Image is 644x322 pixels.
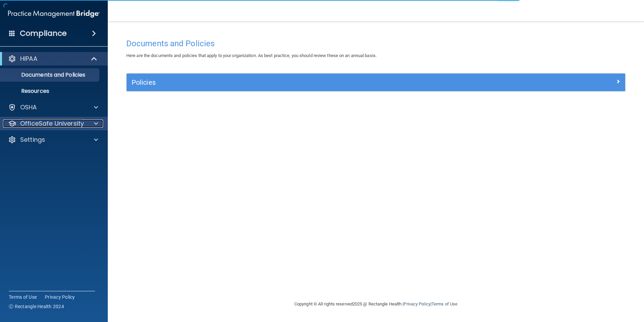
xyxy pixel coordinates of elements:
[8,55,98,63] a: HIPAA
[132,77,620,88] a: Policies
[8,7,100,21] img: PMB logo
[20,103,37,111] p: OSHA
[9,303,64,310] span: Ⓒ Rectangle Health 2024
[132,79,495,86] h5: Policies
[8,119,98,128] a: OfficeSafe University
[9,294,37,300] a: Terms of Use
[126,39,625,48] h4: Documents and Policies
[126,53,377,58] span: Here are the documents and policies that apply to your organization. As best practice, you should...
[8,103,98,111] a: OSHA
[527,274,636,301] iframe: Drift Widget Chat Controller
[20,119,84,128] p: OfficeSafe University
[4,88,96,95] p: Resources
[431,301,457,306] a: Terms of Use
[8,136,98,144] a: Settings
[253,293,499,315] div: Copyright © All rights reserved 2025 @ Rectangle Health | |
[45,294,75,300] a: Privacy Policy
[20,55,37,63] p: HIPAA
[20,29,67,38] h4: Compliance
[404,301,430,306] a: Privacy Policy
[20,136,45,144] p: Settings
[4,72,96,78] p: Documents and Policies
